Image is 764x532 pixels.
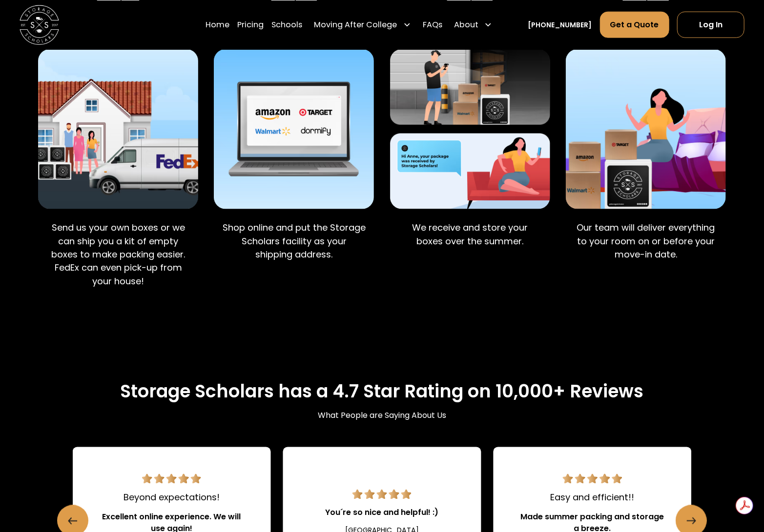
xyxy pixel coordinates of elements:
[124,491,220,504] div: Beyond expectations!
[398,221,542,248] p: We receive and store your boxes over the summer.
[222,221,367,261] p: Shop online and put the Storage Scholars facility as your shipping address.
[450,11,496,39] div: About
[318,410,446,422] div: What People are Saying About Us
[20,5,59,44] img: Storage Scholars main logo
[20,5,59,44] a: home
[423,11,442,39] a: FAQs
[600,11,669,38] a: Get a Quote
[121,381,644,403] h2: Storage Scholars has a 4.7 Star Rating on 10,000+ Reviews
[142,474,201,484] img: 5 star review.
[454,19,478,30] div: About
[574,221,718,261] p: Our team will deliver everything to your room on or before your move-in date.
[237,11,264,39] a: Pricing
[314,19,397,30] div: Moving After College
[551,491,635,504] div: Easy and efficient!!
[528,20,592,30] a: [PHONE_NUMBER]
[271,11,302,39] a: Schools
[352,490,412,499] img: 5 star review.
[310,11,414,39] div: Moving After College
[677,11,744,38] a: Log In
[563,474,622,484] img: 5 star review.
[46,221,190,287] p: Send us your own boxes or we can ship you a kit of empty boxes to make packing easier. FedEx can ...
[325,507,438,519] div: You´re so nice and helpful! :)
[206,11,229,39] a: Home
